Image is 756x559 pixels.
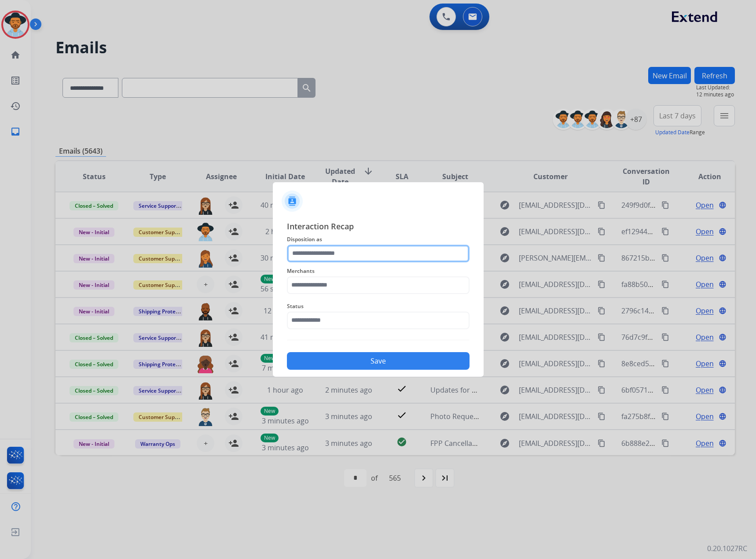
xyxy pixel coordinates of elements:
span: Interaction Recap [287,220,470,234]
span: Status [287,301,470,312]
img: contactIcon [282,191,303,212]
span: Disposition as [287,234,470,245]
button: Save [287,352,470,370]
p: 0.20.1027RC [707,543,747,554]
span: Merchants [287,266,470,276]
